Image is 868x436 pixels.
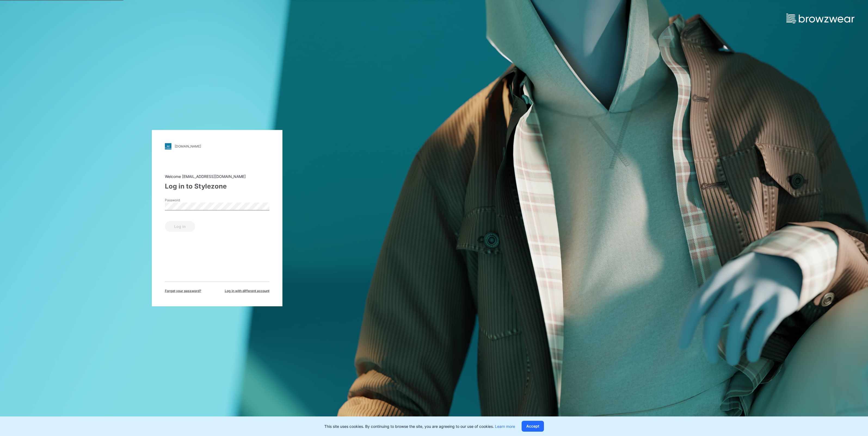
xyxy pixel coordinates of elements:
[225,288,269,293] span: Log in with different account
[165,197,203,202] label: Password
[165,173,269,179] div: Welcome [EMAIL_ADDRESS][DOMAIN_NAME]
[165,181,269,191] div: Log in to Stylezone
[324,424,515,429] p: This site uses cookies. By continuing to browse the site, you are agreeing to our use of cookies.
[165,288,201,293] span: Forget your password?
[165,143,171,149] img: stylezone-logo.562084cfcfab977791bfbf7441f1a819.svg
[522,421,544,432] button: Accept
[786,14,854,23] img: browzwear-logo.e42bd6dac1945053ebaf764b6aa21510.svg
[175,144,201,148] div: [DOMAIN_NAME]
[495,424,515,429] a: Learn more
[165,143,269,149] a: [DOMAIN_NAME]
